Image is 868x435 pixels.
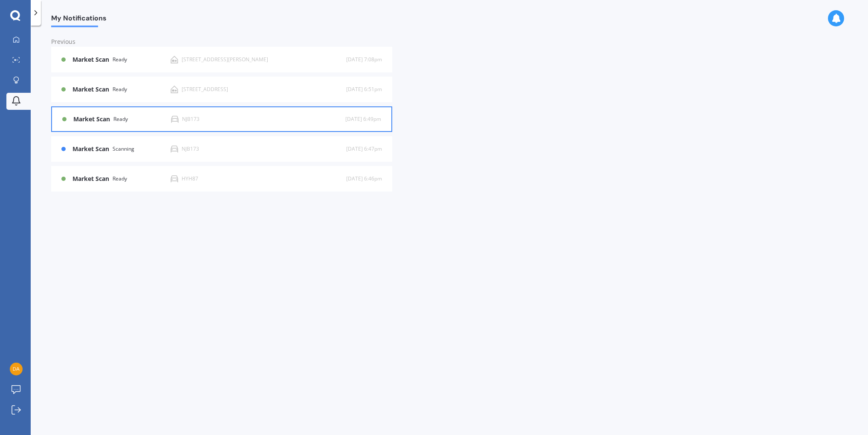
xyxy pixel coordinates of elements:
[113,57,127,63] div: Ready
[182,116,200,122] div: NJB173
[51,37,392,47] div: Previous
[72,146,113,153] b: Market Scan
[346,145,382,153] span: [DATE] 6:47pm
[346,55,382,64] span: [DATE] 7:08pm
[113,146,134,152] div: Scanning
[73,116,113,123] b: Market Scan
[72,86,113,93] b: Market Scan
[346,175,382,183] span: [DATE] 6:46pm
[72,175,113,183] b: Market Scan
[10,363,23,375] img: 084cbbb6167ed607e6597af71d19cdb8
[182,57,268,63] div: [STREET_ADDRESS][PERSON_NAME]
[182,86,228,92] div: [STREET_ADDRESS]
[182,146,199,152] div: NJB173
[182,176,198,182] div: HYH87
[72,56,113,63] b: Market Scan
[113,116,128,122] div: Ready
[345,115,381,123] span: [DATE] 6:49pm
[113,176,127,182] div: Ready
[346,85,382,94] span: [DATE] 6:51pm
[113,86,127,92] div: Ready
[51,14,107,26] span: My Notifications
